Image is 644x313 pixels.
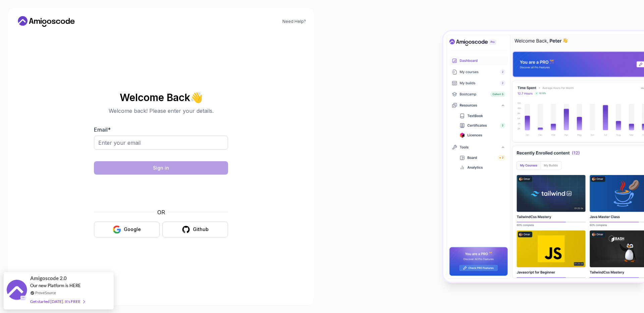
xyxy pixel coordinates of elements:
img: provesource social proof notification image [7,280,27,302]
p: Welcome back! Please enter your details. [94,107,228,115]
button: Github [162,222,228,237]
div: Sign in [153,165,169,171]
div: Github [193,226,209,233]
a: Home link [16,16,76,27]
input: Enter your email [94,136,228,150]
span: Our new Platform is HERE [30,283,81,288]
div: Google [124,226,141,233]
a: ProveSource [35,290,56,296]
label: Email * [94,126,111,133]
div: Get started [DATE]. It's FREE [30,298,85,305]
button: Google [94,222,160,237]
span: 👋 [190,91,203,103]
a: Need Help? [282,19,306,24]
h2: Welcome Back [94,92,228,103]
p: OR [157,208,165,216]
span: Amigoscode 2.0 [30,274,67,282]
button: Sign in [94,161,228,175]
iframe: Widget containing checkbox for hCaptcha security challenge [110,179,212,204]
img: Amigoscode Dashboard [443,31,644,282]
